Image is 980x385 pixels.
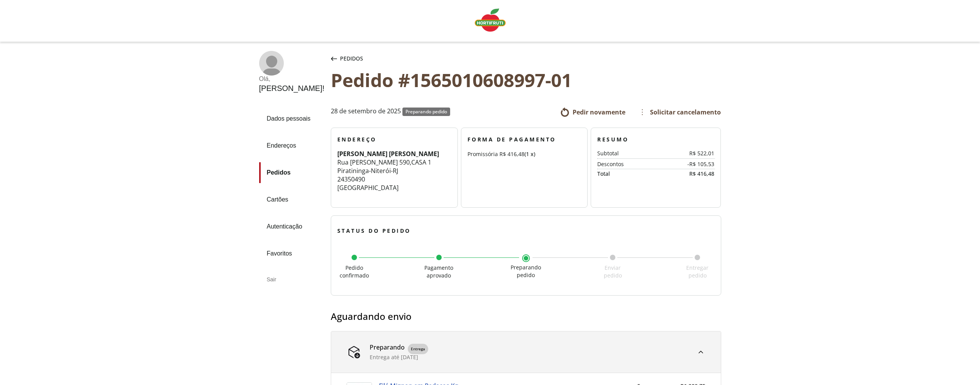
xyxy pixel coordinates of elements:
[410,158,411,166] span: ,
[405,108,447,115] span: Preparando pedido
[259,108,325,129] a: Dados pessoais
[370,353,401,361] span: Entrega até
[638,106,721,118] a: Solicitar cancelamento
[371,166,391,175] span: Niterói
[391,166,393,175] span: -
[331,108,401,116] span: 28 de setembro de 2025
[597,171,656,177] div: Total
[399,158,410,166] span: 590
[393,166,398,175] span: RJ
[337,227,411,234] span: Status do pedido
[524,150,535,158] span: (1 x)
[686,264,709,279] span: Entregar pedido
[573,108,625,116] span: Pedir novamente
[340,55,363,62] span: Pedidos
[331,331,721,373] summary: PreparandoEntregaEntrega até [DATE]
[259,135,325,156] a: Endereços
[408,344,428,355] span: Entrega
[499,150,524,158] span: R$ 416,48
[259,270,325,289] div: Sair
[340,264,369,279] span: Pedido confirmado
[472,5,509,36] a: Logo
[331,311,721,322] h3: Aguardando envio
[337,183,399,192] span: [GEOGRAPHIC_DATA]
[337,166,369,175] span: Piratininga
[337,175,365,183] span: 24350490
[467,136,581,143] h3: Forma de Pagamento
[668,161,715,167] div: -R$ 105,53
[337,158,398,166] span: Rua [PERSON_NAME]
[370,354,428,360] div: [DATE]
[467,150,581,158] div: Promissória
[259,76,325,82] div: Olá ,
[259,162,325,183] a: Pedidos
[597,161,667,167] div: Descontos
[331,69,721,91] div: Pedido #1565010608997-01
[604,264,622,279] span: Enviar pedido
[411,158,431,166] span: CASA 1
[259,189,325,210] a: Cartões
[424,264,453,279] span: Pagamento aprovado
[560,108,625,117] a: Pedir novamente
[370,344,405,355] p: Preparando
[656,171,714,177] div: R$ 416,48
[369,166,371,175] span: -
[597,136,714,143] h3: Resumo
[259,84,325,93] div: [PERSON_NAME] !
[259,216,325,237] a: Autenticação
[475,8,506,32] img: Logo
[259,243,325,264] a: Favoritos
[337,136,451,143] h3: Endereço
[337,150,439,158] strong: [PERSON_NAME] [PERSON_NAME]
[329,51,365,66] button: Pedidos
[511,264,541,279] span: Preparando pedido
[597,150,667,156] div: Subtotal
[668,150,715,156] div: R$ 522,01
